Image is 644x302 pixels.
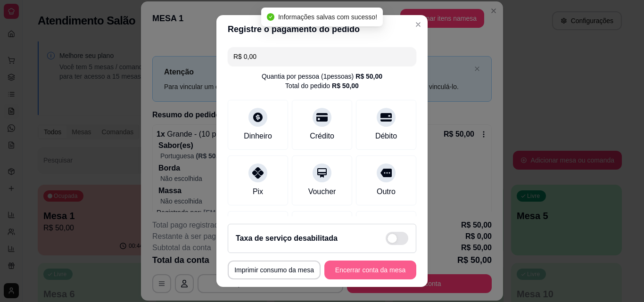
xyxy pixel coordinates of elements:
[308,186,336,197] div: Voucher
[355,72,382,81] div: R$ 50,00
[228,261,321,279] button: Imprimir consumo da mesa
[236,233,338,244] h2: Taxa de serviço desabilitada
[244,131,272,142] div: Dinheiro
[278,13,377,21] span: Informações salvas com sucesso!
[253,186,263,197] div: Pix
[216,15,428,43] header: Registre o pagamento do pedido
[267,13,274,21] span: check-circle
[285,81,359,90] div: Total do pedido
[310,131,334,142] div: Crédito
[262,72,382,81] div: Quantia por pessoa ( 1 pessoas)
[377,186,396,197] div: Outro
[332,81,359,90] div: R$ 50,00
[324,261,416,279] button: Encerrar conta da mesa
[375,131,397,142] div: Débito
[233,47,411,66] input: Ex.: hambúrguer de cordeiro
[411,17,426,32] button: Close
